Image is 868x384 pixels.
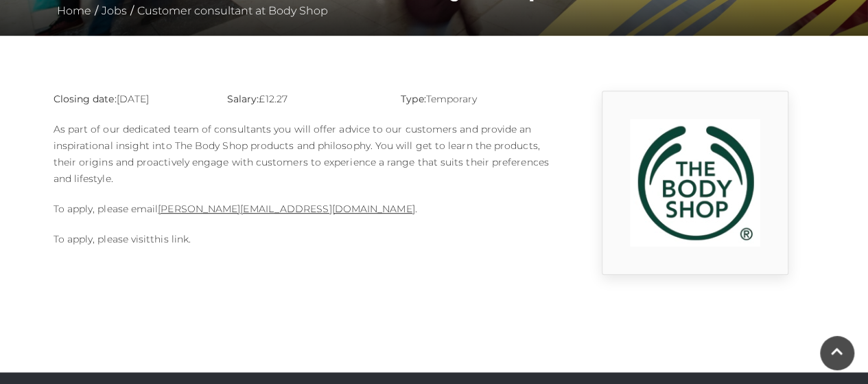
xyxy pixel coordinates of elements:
[401,91,554,107] p: Temporary
[150,233,189,245] a: this link
[630,119,760,247] img: 9_1554819459_jw5k.png
[134,4,331,17] a: Customer consultant at Body Shop
[401,93,425,105] strong: Type:
[158,203,414,215] a: [PERSON_NAME][EMAIL_ADDRESS][DOMAIN_NAME]
[98,4,130,17] a: Jobs
[54,93,117,105] strong: Closing date:
[227,93,259,105] strong: Salary:
[227,91,380,107] p: £12.27
[54,91,207,107] p: [DATE]
[54,201,554,217] p: To apply, please email .
[54,4,95,17] a: Home
[54,231,554,247] p: To apply, please visit .
[54,121,554,187] p: As part of our dedicated team of consultants you will offer advice to our customers and provide a...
